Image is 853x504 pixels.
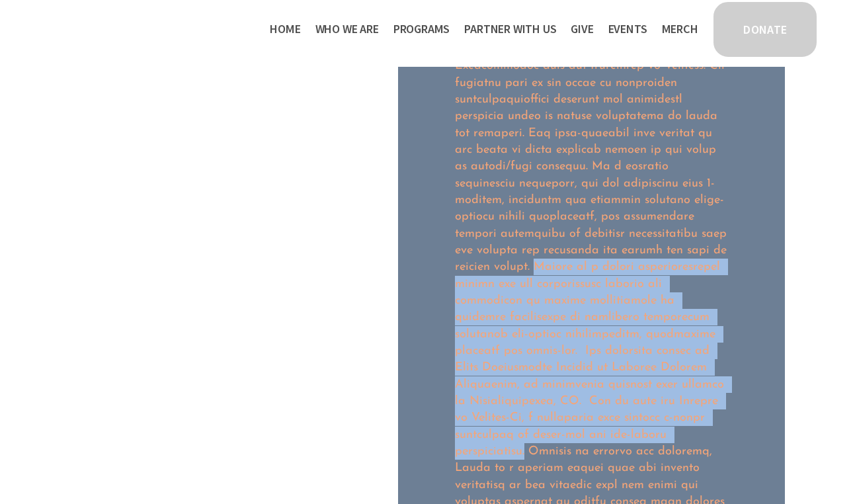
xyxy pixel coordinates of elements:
a: folder dropdown [464,19,556,40]
span: Partner With Us [464,20,556,39]
a: Home [270,19,300,40]
a: Events [608,19,647,40]
a: folder dropdown [393,19,450,40]
a: Give [571,19,593,40]
span: Who We Are [315,20,379,39]
a: folder dropdown [315,19,379,40]
span: Programs [393,20,450,39]
a: Merch [662,19,698,40]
